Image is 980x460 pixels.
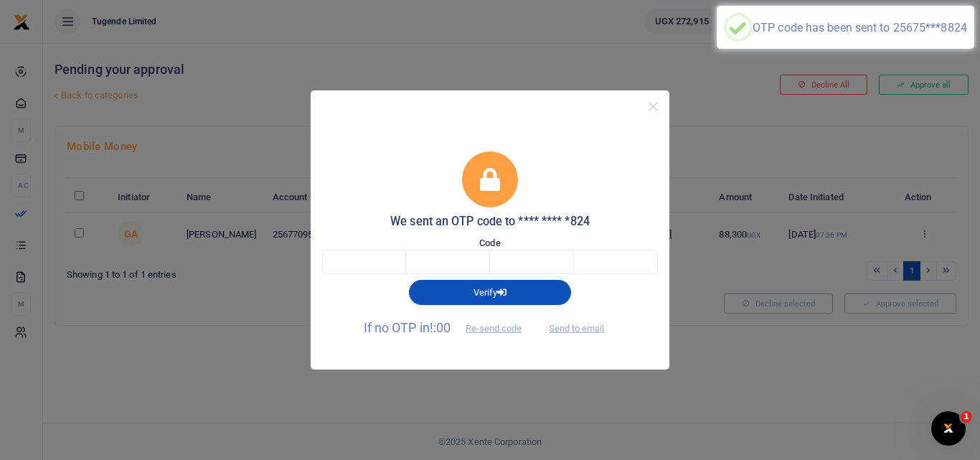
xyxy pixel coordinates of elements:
label: Code [479,236,500,250]
span: If no OTP in [364,320,534,335]
span: !:00 [430,320,451,335]
button: Close [643,96,664,117]
button: Verify [409,280,571,304]
span: 1 [961,411,972,423]
div: OTP code has been sent to 25675***8824 [753,21,967,34]
iframe: Intercom live chat [931,411,966,446]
